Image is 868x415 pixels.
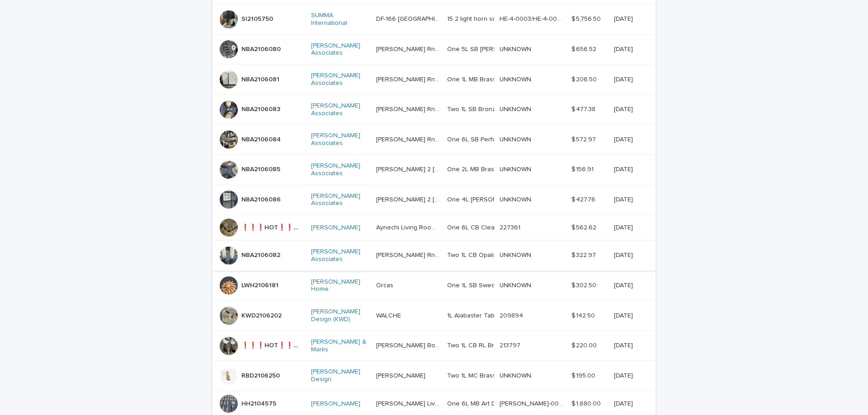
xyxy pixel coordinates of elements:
p: $ 5,756.50 [571,14,603,23]
p: UNKNOWN [500,194,533,204]
div: One 2L MB Brass [PERSON_NAME] Desk Lamp [447,166,493,173]
p: UNKNOWN [500,370,533,380]
tr: NBA2106081NBA2106081 [PERSON_NAME] Associates [PERSON_NAME] Rnd 2 Media Rm 001[PERSON_NAME] Rnd 2... [212,65,656,95]
p: Ho Stuart Rnd 2 Media Rm 001 [376,104,442,113]
a: [PERSON_NAME] Associates [311,162,369,177]
a: [PERSON_NAME] & Marks [311,338,369,354]
a: [PERSON_NAME] Associates [311,192,369,208]
a: [PERSON_NAME] Home [311,278,369,294]
p: [DATE] [614,222,635,232]
p: NBA2106082 [241,250,282,259]
p: $ 220.00 [571,340,599,350]
p: Ho Stuart Rnd 2 Main Bedroom 301 [376,134,442,144]
a: [PERSON_NAME] Associates [311,72,369,87]
div: One 4L [PERSON_NAME] Glass and Metal Flush Mount [447,196,493,204]
p: [DATE] [614,164,635,173]
p: LONGFELLOW Boys Room 351-304 A [376,340,442,350]
p: Ho Stuart Rnd 2 Bruce's Office 306 [376,164,442,173]
div: One 6L CB Clear 6 Arm Murano Glass + Brass Chandelier Rewire for US [447,224,493,232]
p: [DATE] [614,340,635,350]
p: [DATE] [614,398,635,408]
div: Two 1L MC Brass Sconce Repair [447,372,493,380]
p: Orcas [376,280,395,289]
p: $ 206.50 [571,74,599,84]
p: UNKNOWN [500,134,533,144]
p: Ho Stuart Rnd 2 Media Rm 001 [376,250,442,259]
p: SI2105750 [241,14,275,23]
p: HO Stuart Rnd 2 Bruce's Office 306 [376,194,442,204]
tr: NBA2106085NBA2106085 [PERSON_NAME] Associates [PERSON_NAME] 2 [PERSON_NAME]'s Office 306[PERSON_N... [212,154,656,185]
p: 227361 [500,222,522,232]
p: [DATE] [614,14,635,23]
p: $ 302.50 [571,280,598,289]
p: $ 1,680.00 [571,398,603,408]
p: UNKNOWN [500,104,533,113]
p: ❗❗❗HOT❗❗❗ TT2105992 [241,222,306,232]
a: [PERSON_NAME] Associates [311,132,369,147]
p: Ho Stuart Rnd 2 Stairway 300 [376,44,442,53]
div: Two 1L CB RL Brass + Navy Leather Sconces, Pair w Linen Clip-on Shades [447,342,493,350]
a: [PERSON_NAME] Design [311,368,369,383]
div: Two 1L SB Bronze Sconces [447,106,493,113]
p: [PERSON_NAME] [376,370,427,380]
tr: NBA2106082NBA2106082 [PERSON_NAME] Associates [PERSON_NAME] Rnd 2 Media Rm 001[PERSON_NAME] Rnd 2... [212,241,656,271]
p: [DATE] [614,370,635,380]
p: UNKNOWN [500,44,533,53]
p: 213797 [500,340,522,350]
p: UNKNOWN [500,280,533,289]
p: [PERSON_NAME] Living Room [376,398,442,408]
p: NBA2106083 [241,104,282,113]
p: LWH2106181 [241,280,280,289]
p: [DATE] [614,194,635,204]
p: NBA2106084 [241,134,283,144]
tr: ❗❗❗HOT❗❗❗ T&M2106239❗❗❗HOT❗❗❗ T&M2106239 [PERSON_NAME] & Marks [PERSON_NAME] Boys Room 351-304 A[... [212,331,656,361]
p: KWD2106202 [241,310,283,320]
tr: SI2105750SI2105750 SUMMA International DF-166 [GEOGRAPHIC_DATA]DF-166 [GEOGRAPHIC_DATA] 15 2 ligh... [212,4,656,34]
p: Aynechi Living Room Chandelier [376,222,442,232]
a: [PERSON_NAME] Design (KWD) [311,308,369,323]
p: [DATE] [614,250,635,259]
p: $ 322.97 [571,250,598,259]
p: RBD2106250 [241,370,282,380]
p: NBA2106081 [241,74,281,84]
p: $ 427.76 [571,194,597,204]
tr: NBA2106086NBA2106086 [PERSON_NAME] Associates [PERSON_NAME] 2 [PERSON_NAME]'s Office 306[PERSON_N... [212,185,656,215]
p: UNKNOWN [500,74,533,84]
p: $ 156.91 [571,164,595,173]
a: [PERSON_NAME] [311,400,360,408]
p: NBA2106086 [241,194,283,204]
p: $ 572.97 [571,134,598,144]
div: One 1L MB Brass Tripod FL w/ Opaline Glass Shade, Brass Finial and Decoration, 3 Black Rubber Feet [447,76,493,84]
p: [DATE] [614,310,635,320]
p: 209894 [500,310,525,320]
p: [DATE] [614,74,635,84]
p: NBA2106085 [241,164,282,173]
p: [DATE] [614,104,635,113]
tr: NBA2106083NBA2106083 [PERSON_NAME] Associates [PERSON_NAME] Rnd 2 Media Rm 001[PERSON_NAME] Rnd 2... [212,94,656,125]
p: UNKNOWN [500,164,533,173]
tr: ❗❗❗HOT❗❗❗ TT2105992❗❗❗HOT❗❗❗ TT2105992 [PERSON_NAME] Aynechi Living Room ChandelierAynechi Living... [212,215,656,241]
p: [DATE] [614,44,635,53]
p: Ho Stuart Rnd 2 Media Rm 001 [376,74,442,84]
div: One 5L SB [PERSON_NAME] and Archimede Seguso Cascading chandelier [447,46,493,53]
p: WALCHE [376,310,403,320]
tr: NBA2106084NBA2106084 [PERSON_NAME] Associates [PERSON_NAME] Rnd 2 Main Bedroom 301[PERSON_NAME] R... [212,125,656,155]
p: [DATE] [614,280,635,289]
div: One 6L MB Art Deco Murano Glass Chandelier [447,400,493,408]
p: $ 142.50 [571,310,597,320]
a: [PERSON_NAME] Associates [311,42,369,57]
p: NBA2106080 [241,44,283,53]
p: HH2104575 [241,398,278,408]
div: 15 2 light horn sconces, 15 Black Shades w Antiqued Interiors + Screws + Finials [447,15,493,23]
a: [PERSON_NAME] [311,224,360,232]
a: SUMMA International [311,12,369,27]
p: UNKNOWN [500,250,533,259]
p: DF-166 Huntington Hotel [376,14,442,23]
tr: RBD2106250RBD2106250 [PERSON_NAME] Design [PERSON_NAME][PERSON_NAME] Two 1L MC Brass Sconce Repai... [212,361,656,391]
p: [DATE] [614,134,635,144]
p: $ 477.38 [571,104,597,113]
div: Two 1L CB Opaline Glass Cylindrical TL's, on Metal Stands, Pair [447,252,493,259]
div: 1L Alabaster Table Lamp w/Shade [447,312,493,320]
div: One 1L SB Swedish Wood Flower Sconce [447,282,493,289]
a: [PERSON_NAME] Associates [311,102,369,117]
